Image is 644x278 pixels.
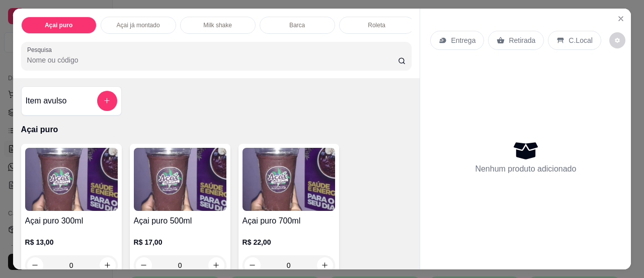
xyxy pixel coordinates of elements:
[203,21,232,29] p: Milk shake
[509,35,535,45] p: Retirada
[27,45,55,54] label: Pesquisa
[243,237,335,247] p: R$ 22,00
[117,21,160,29] p: Açai já montado
[134,148,226,211] img: product-image
[45,21,72,29] p: Açai puro
[451,35,475,45] p: Entrega
[613,11,629,27] button: Close
[25,237,118,247] p: R$ 13,00
[27,55,398,65] input: Pesquisa
[609,32,625,48] button: decrease-product-quantity
[25,148,118,211] img: product-image
[26,95,67,107] h4: Item avulso
[25,215,118,227] h4: Açai puro 300ml
[569,35,592,45] p: C.Local
[289,21,305,29] p: Barca
[134,215,226,227] h4: Açai puro 500ml
[475,163,576,175] p: Nenhum produto adicionado
[243,215,335,227] h4: Açai puro 700ml
[243,148,335,211] img: product-image
[134,237,226,247] p: R$ 17,00
[21,124,412,136] p: Açai puro
[97,91,117,111] button: add-separate-item
[368,21,385,29] p: Roleta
